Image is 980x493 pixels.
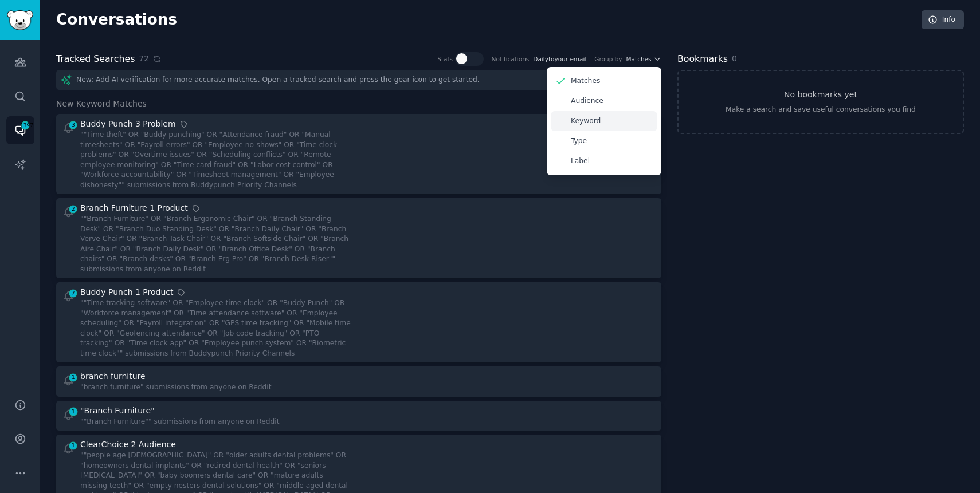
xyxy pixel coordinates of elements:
[68,205,79,213] span: 2
[677,52,728,66] h2: Bookmarks
[726,105,916,115] div: Make a search and save useful conversations you find
[56,11,177,29] h2: Conversations
[677,70,964,134] a: No bookmarks yetMake a search and save useful conversations you find
[80,214,351,274] div: ""Branch Furniture" OR "Branch Ergonomic Chair" OR "Branch Standing Desk" OR "Branch Duo Standing...
[20,121,30,129] span: 1397
[732,54,737,63] span: 0
[80,405,155,417] div: "Branch Furniture"
[56,52,135,66] h2: Tracked Searches
[56,401,661,431] a: 1"Branch Furniture"""Branch Furniture"" submissions from anyone on Reddit
[80,417,280,427] div: ""Branch Furniture"" submissions from anyone on Reddit
[571,116,601,127] p: Keyword
[571,76,600,86] p: Matches
[784,89,857,101] h3: No bookmarks yet
[68,289,79,297] span: 7
[80,382,272,393] div: "branch furniture" submissions from anyone on Reddit
[922,10,964,30] a: Info
[68,408,79,416] span: 1
[80,298,351,358] div: ""Time tracking software" OR "Employee time clock" OR "Buddy Punch" OR "Workforce management" OR ...
[626,55,652,63] span: Matches
[80,118,176,130] div: Buddy Punch 3 Problem
[56,114,661,194] a: 3Buddy Punch 3 Problem""Time theft" OR "Buddy punching" OR "Attendance fraud" OR "Manual timeshee...
[56,98,147,110] span: New Keyword Matches
[80,439,176,451] div: ClearChoice 2 Audience
[56,282,661,362] a: 7Buddy Punch 1 Product""Time tracking software" OR "Employee time clock" OR "Buddy Punch" OR "Wor...
[571,136,587,147] p: Type
[80,130,351,190] div: ""Time theft" OR "Buddy punching" OR "Attendance fraud" OR "Manual timesheets" OR "Payroll errors...
[626,55,661,63] button: Matches
[594,55,622,63] div: Group by
[56,198,661,278] a: 2Branch Furniture 1 Product""Branch Furniture" OR "Branch Ergonomic Chair" OR "Branch Standing De...
[56,366,661,397] a: 1branch furniture"branch furniture" submissions from anyone on Reddit
[80,370,146,382] div: branch furniture
[56,70,661,90] div: New: Add AI verification for more accurate matches. Open a tracked search and press the gear icon...
[6,116,34,144] a: 1397
[80,286,173,298] div: Buddy Punch 1 Product
[492,55,530,63] div: Notifications
[68,373,79,381] span: 1
[80,202,188,214] div: Branch Furniture 1 Product
[7,10,33,30] img: GummySearch logo
[571,96,603,107] p: Audience
[68,441,79,449] span: 1
[533,56,586,62] a: Dailytoyour email
[139,53,149,65] span: 72
[571,156,590,167] p: Label
[68,121,79,129] span: 3
[437,55,453,63] div: Stats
